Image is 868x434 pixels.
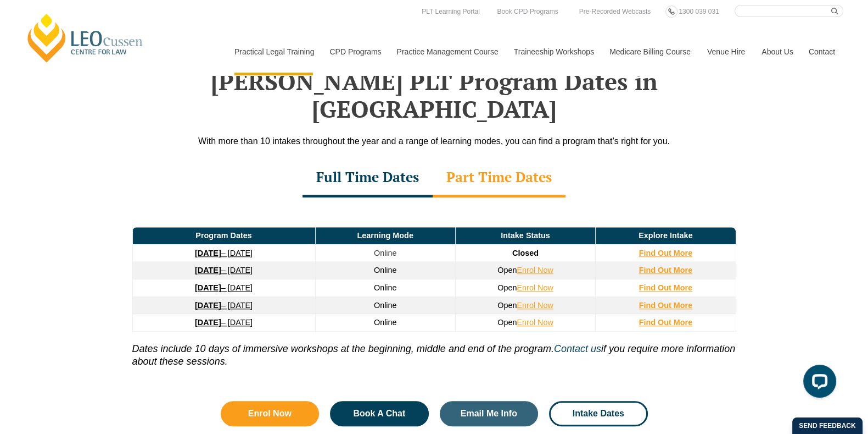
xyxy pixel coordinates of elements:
[596,227,736,245] td: Explore Intake
[121,134,747,148] div: With more than 10 intakes throughout the year and a range of learning modes, you can find a progr...
[517,266,553,274] a: Enrol Now
[195,283,253,292] a: [DATE]– [DATE]
[639,283,693,292] a: Find Out More
[455,314,595,332] td: Open
[195,249,221,257] strong: [DATE]
[303,159,433,197] div: Full Time Dates
[315,314,455,332] td: Online
[494,6,561,18] a: Book CPD Programs
[315,262,455,279] td: Online
[800,28,843,75] a: Contact
[699,28,753,75] a: Venue Hire
[195,301,221,310] strong: [DATE]
[794,360,841,406] iframe: LiveChat chat widget
[455,227,595,245] td: Intake Status
[195,318,253,327] a: [DATE]– [DATE]
[517,283,553,292] a: Enrol Now
[315,279,455,296] td: Online
[455,262,595,279] td: Open
[455,296,595,314] td: Open
[132,332,736,369] p: . if you require more information about these sessions.
[132,343,551,354] i: Dates include 10 days of immersive workshops at the beginning, middle and end of the program
[753,28,800,75] a: About Us
[195,266,253,274] a: [DATE]– [DATE]
[639,266,693,274] a: Find Out More
[330,401,429,426] a: Book A Chat
[121,68,747,123] h2: [PERSON_NAME] PLT Program Dates in [GEOGRAPHIC_DATA]
[679,8,719,15] span: 1300 039 031
[226,28,322,75] a: Practical Legal Training
[676,6,721,18] a: 1300 039 031
[221,401,320,426] a: Enrol Now
[195,283,221,292] strong: [DATE]
[321,28,388,75] a: CPD Programs
[573,409,624,418] span: Intake Dates
[517,318,553,327] a: Enrol Now
[601,28,699,75] a: Medicare Billing Course
[461,409,517,418] span: Email Me Info
[455,279,595,296] td: Open
[549,401,648,426] a: Intake Dates
[315,244,455,262] td: Online
[433,159,565,197] div: Part Time Dates
[554,343,601,354] a: Contact us
[353,409,405,418] span: Book A Chat
[639,318,693,327] a: Find Out More
[132,227,315,245] td: Program Dates
[315,227,455,245] td: Learning Mode
[576,6,654,18] a: Pre-Recorded Webcasts
[419,6,483,18] a: PLT Learning Portal
[25,12,146,64] a: [PERSON_NAME] Centre for Law
[195,301,253,310] a: [DATE]– [DATE]
[195,318,221,327] strong: [DATE]
[639,301,693,310] a: Find Out More
[389,28,506,75] a: Practice Management Course
[512,249,539,257] span: Closed
[639,249,693,257] a: Find Out More
[315,296,455,314] td: Online
[195,249,253,257] a: [DATE]– [DATE]
[506,28,601,75] a: Traineeship Workshops
[440,401,539,426] a: Email Me Info
[248,409,292,418] span: Enrol Now
[195,266,221,274] strong: [DATE]
[517,301,553,310] a: Enrol Now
